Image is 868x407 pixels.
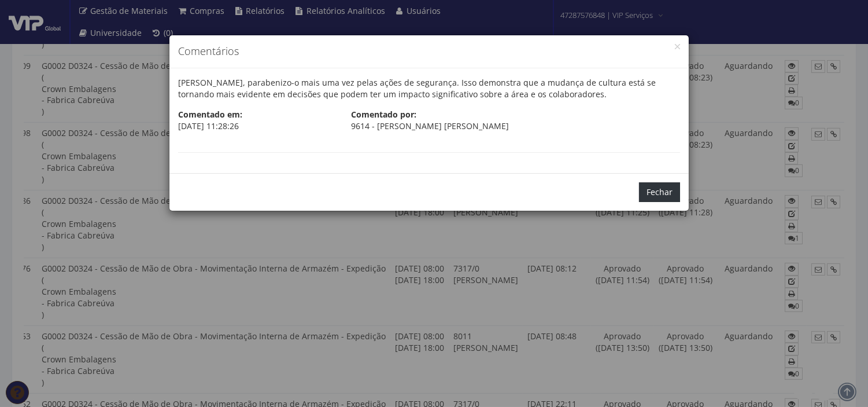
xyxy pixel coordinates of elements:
div: [DATE] 11:28:26 [169,109,342,132]
h4: Comentários [178,44,680,59]
div: [PERSON_NAME], parabenizo-o mais uma vez pelas ações de segurança. Isso demonstra que a mudança d... [169,77,689,100]
button: Fechar [639,182,680,202]
strong: Comentado por: [351,109,416,120]
div: 9614 - [PERSON_NAME] [PERSON_NAME] [342,109,689,132]
strong: Comentado em: [178,109,242,120]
